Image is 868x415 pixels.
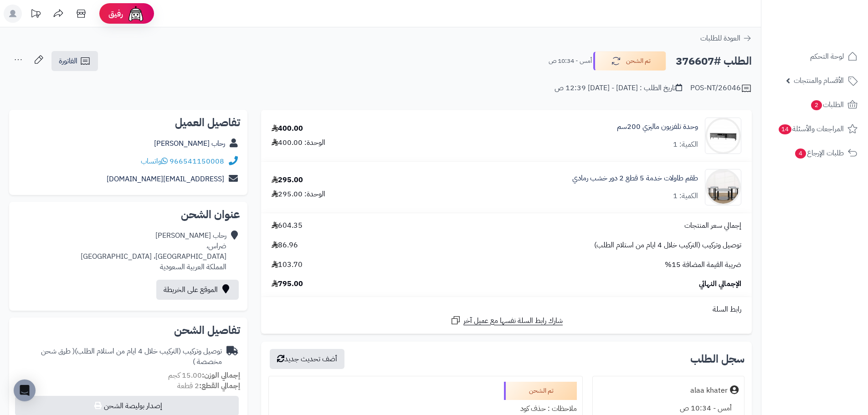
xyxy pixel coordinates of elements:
[549,56,592,66] small: أمس - 10:34 ص
[272,260,303,270] span: 103.70
[572,173,698,184] a: طقم طاولات خدمة 5 قطع 2 دور خشب رمادي
[794,74,844,87] span: الأقسام والمنتجات
[272,175,303,185] div: 295.00
[107,174,224,184] a: [EMAIL_ADDRESS][DOMAIN_NAME]
[24,5,47,25] a: تحديثات المنصة
[108,8,123,19] span: رفيق
[81,231,226,272] div: رحاب [PERSON_NAME] ضراس، [GEOGRAPHIC_DATA]، [GEOGRAPHIC_DATA] المملكة العربية السعودية
[463,316,563,326] span: شارك رابط السلة نفسها مع عميل آخر
[16,117,240,128] h2: تفاصيل العميل
[504,382,577,400] div: تم الشحن
[810,98,844,111] span: الطلبات
[811,100,822,110] span: 2
[270,349,344,369] button: أضف تحديث جديد
[810,50,844,63] span: لوحة التحكم
[594,240,741,251] span: توصيل وتركيب (التركيب خلال 4 ايام من استلام الطلب)
[673,139,698,150] div: الكمية: 1
[265,304,748,315] div: رابط السلة
[676,52,752,71] h2: الطلب #376607
[272,279,303,289] span: 795.00
[168,370,240,381] small: 15.00 كجم
[272,189,325,200] div: الوحدة: 295.00
[673,191,698,201] div: الكمية: 1
[59,56,77,67] span: الفاتورة
[767,118,863,140] a: المراجعات والأسئلة14
[767,142,863,164] a: طلبات الإرجاع4
[806,26,859,45] img: logo-2.png
[199,380,240,391] strong: إجمالي القطع:
[272,123,303,134] div: 400.00
[705,118,741,154] img: 1739781919-220601011421-90x90.jpg
[51,51,98,71] a: الفاتورة
[794,147,844,159] span: طلبات الإرجاع
[767,46,863,67] a: لوحة التحكم
[272,220,303,231] span: 604.35
[593,51,666,71] button: تم الشحن
[779,124,791,134] span: 14
[684,220,741,231] span: إجمالي سعر المنتجات
[272,138,325,148] div: الوحدة: 400.00
[778,123,844,135] span: المراجعات والأسئلة
[795,149,806,159] span: 4
[16,346,222,367] div: توصيل وتركيب (التركيب خلال 4 ايام من استلام الطلب)
[767,94,863,116] a: الطلبات2
[16,325,240,336] h2: تفاصيل الشحن
[272,240,298,251] span: 86.96
[700,33,752,44] a: العودة للطلبات
[156,280,239,300] a: الموقع على الخريطة
[177,380,240,391] small: 2 قطعة
[41,346,222,367] span: ( طرق شحن مخصصة )
[690,385,728,396] div: alaa khater
[665,260,741,270] span: ضريبة القيمة المضافة 15%
[699,279,741,289] span: الإجمالي النهائي
[202,370,240,381] strong: إجمالي الوزن:
[617,122,698,132] a: وحدة تلفزيون ماليزي 200سم
[127,5,145,23] img: ai-face.png
[169,156,224,167] a: 966541150008
[154,138,225,149] a: رحاب [PERSON_NAME]
[705,169,741,205] img: 1754737495-1-90x90.jpg
[555,83,682,93] div: تاريخ الطلب : [DATE] - [DATE] 12:39 ص
[141,156,168,167] a: واتساب
[700,33,740,44] span: العودة للطلبات
[14,379,36,401] div: Open Intercom Messenger
[690,83,752,94] div: POS-NT/26046
[16,209,240,220] h2: عنوان الشحن
[690,354,745,364] h3: سجل الطلب
[450,315,563,326] a: شارك رابط السلة نفسها مع عميل آخر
